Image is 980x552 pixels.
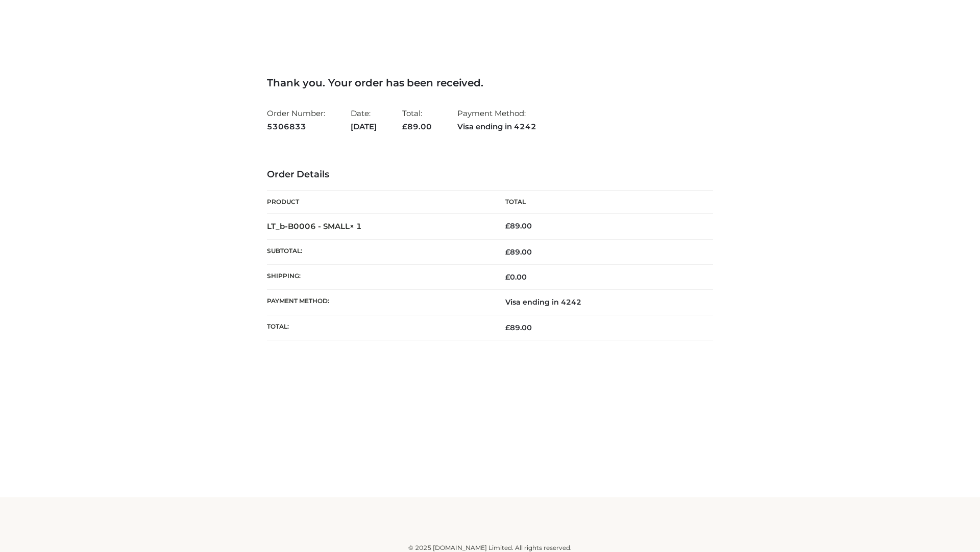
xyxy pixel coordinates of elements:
bdi: 89.00 [505,221,532,231]
th: Total [490,191,713,214]
th: Product [267,191,490,214]
span: £ [505,247,510,257]
strong: × 1 [350,221,362,231]
strong: [DATE] [351,120,377,133]
li: Order Number: [267,104,325,135]
li: Date: [351,104,377,135]
span: 89.00 [505,323,532,332]
li: Payment Method: [457,104,536,135]
span: £ [505,272,510,282]
li: Total: [402,104,432,135]
bdi: 0.00 [505,272,527,282]
th: Payment method: [267,290,490,315]
span: 89.00 [505,247,532,257]
th: Subtotal: [267,239,490,264]
span: 89.00 [402,122,432,131]
strong: Visa ending in 4242 [457,120,536,133]
strong: 5306833 [267,120,325,133]
strong: LT_b-B0006 - SMALL [267,221,362,231]
h3: Order Details [267,169,713,180]
span: £ [402,122,407,131]
span: £ [505,221,510,231]
span: £ [505,323,510,332]
th: Total: [267,315,490,340]
td: Visa ending in 4242 [490,290,713,315]
h3: Thank you. Your order has been received. [267,77,713,89]
th: Shipping: [267,265,490,290]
